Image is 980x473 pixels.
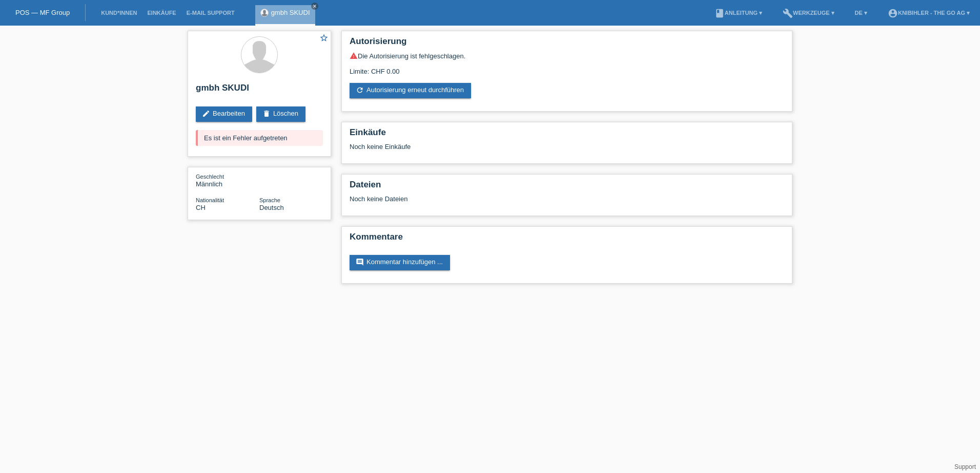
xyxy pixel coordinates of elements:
[256,106,305,122] a: deleteLöschen
[96,10,142,16] a: Kund*innen
[319,33,329,44] a: star_border
[15,9,70,16] a: POS — MF Group
[350,52,784,60] div: Die Autorisierung ist fehlgeschlagen.
[883,10,975,16] a: account_circleKnibihler - The Go AG ▾
[181,10,240,16] a: E-Mail Support
[350,143,784,158] div: Noch keine Einkäufe
[196,83,323,98] h2: gmbh SKUDI
[196,130,323,146] div: Es ist ein Fehler aufgetreten
[142,10,181,16] a: Einkäufe
[888,8,898,18] i: account_circle
[350,83,471,98] a: refreshAutorisierung erneut durchführen
[259,197,280,203] span: Sprache
[350,60,784,75] div: Limite: CHF 0.00
[350,36,784,52] h2: Autorisierung
[259,204,284,211] span: Deutsch
[709,10,767,16] a: bookAnleitung ▾
[350,195,663,203] div: Noch keine Dateien
[350,232,784,247] h2: Kommentare
[319,33,329,42] i: star_border
[196,197,224,203] span: Nationalität
[954,463,976,470] a: Support
[350,255,450,270] a: commentKommentar hinzufügen ...
[356,258,364,266] i: comment
[262,110,271,118] i: delete
[196,174,224,180] span: Geschlecht
[714,8,725,18] i: book
[271,9,310,16] a: gmbh SKUDI
[312,4,317,9] i: close
[350,180,784,195] h2: Dateien
[778,10,840,16] a: buildWerkzeuge ▾
[311,3,318,10] a: close
[196,204,206,211] span: Schweiz
[196,173,259,188] div: Männlich
[783,8,793,18] i: build
[350,127,784,143] h2: Einkäufe
[350,52,358,60] i: warning
[356,86,364,94] i: refresh
[202,110,210,118] i: edit
[196,106,252,122] a: editBearbeiten
[850,10,872,16] a: DE ▾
